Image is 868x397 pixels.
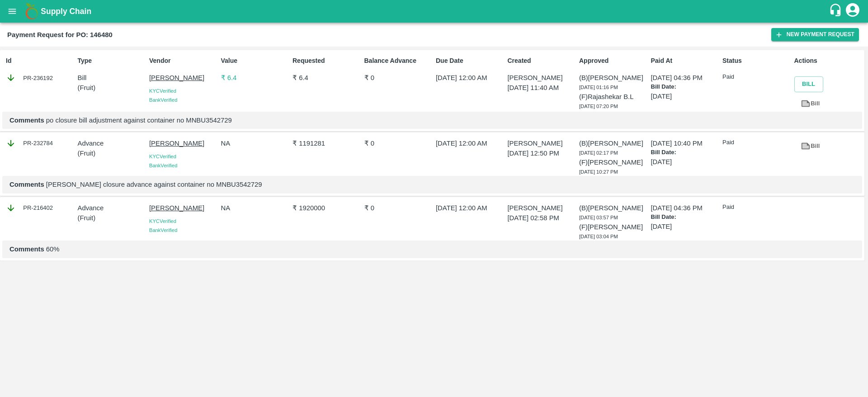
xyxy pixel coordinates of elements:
[221,138,289,148] p: NA
[651,56,719,66] p: Paid At
[651,213,719,222] p: Bill Date:
[579,73,647,83] p: (B) [PERSON_NAME]
[221,73,289,83] p: ₹ 6.4
[579,203,647,213] p: (B) [PERSON_NAME]
[7,31,113,38] b: Payment Request for PO: 146480
[78,138,146,148] p: Advance
[844,2,861,21] div: account of current user
[579,157,647,167] p: (F) [PERSON_NAME]
[2,1,23,22] button: open drawer
[651,157,719,167] p: [DATE]
[436,203,504,213] p: [DATE] 12:00 AM
[579,222,647,232] p: (F) [PERSON_NAME]
[364,73,432,83] p: ₹ 0
[651,83,719,91] p: Bill Date:
[149,154,176,159] span: KYC Verified
[78,213,146,223] p: ( Fruit )
[508,148,576,158] p: [DATE] 12:50 PM
[508,83,576,93] p: [DATE] 11:40 AM
[651,222,719,232] p: [DATE]
[221,56,289,66] p: Value
[829,3,844,19] div: customer-support
[508,203,576,213] p: [PERSON_NAME]
[9,180,855,189] p: [PERSON_NAME] closure advance against container no MNBU3542729
[292,56,360,66] p: Requested
[9,246,44,253] b: Comments
[436,138,504,148] p: [DATE] 12:00 AM
[508,56,576,66] p: Created
[722,73,790,81] p: Paid
[364,138,432,148] p: ₹ 0
[436,56,504,66] p: Due Date
[651,73,719,83] p: [DATE] 04:36 PM
[651,148,719,157] p: Bill Date:
[78,73,146,83] p: Bill
[364,203,432,213] p: ₹ 0
[579,234,618,239] span: [DATE] 03:04 PM
[9,117,44,124] b: Comments
[794,96,826,112] a: Bill
[78,148,146,158] p: ( Fruit )
[651,91,719,101] p: [DATE]
[292,203,360,213] p: ₹ 1920000
[149,73,217,83] p: [PERSON_NAME]
[149,138,217,148] p: [PERSON_NAME]
[579,150,618,156] span: [DATE] 02:17 PM
[149,56,217,66] p: Vendor
[9,244,855,254] p: 60%
[41,5,829,18] a: Supply Chain
[651,138,719,148] p: [DATE] 10:40 PM
[149,218,176,224] span: KYC Verified
[579,92,647,102] p: (F) Rajashekar B.L
[6,73,74,83] div: PR-236192
[364,56,432,66] p: Balance Advance
[78,83,146,93] p: ( Fruit )
[9,115,855,125] p: po closure bill adjustment against container no MNBU3542729
[292,138,360,148] p: ₹ 1191281
[78,203,146,213] p: Advance
[794,138,826,154] a: Bill
[508,213,576,223] p: [DATE] 02:58 PM
[579,56,647,66] p: Approved
[149,97,177,103] span: Bank Verified
[149,163,177,168] span: Bank Verified
[6,203,74,213] div: PR-216402
[579,215,618,220] span: [DATE] 03:57 PM
[722,56,790,66] p: Status
[149,88,176,94] span: KYC Verified
[23,2,41,20] img: logo
[436,73,504,83] p: [DATE] 12:00 AM
[508,138,576,148] p: [PERSON_NAME]
[6,138,74,148] div: PR-232784
[149,227,177,233] span: Bank Verified
[292,73,360,83] p: ₹ 6.4
[722,203,790,212] p: Paid
[579,169,618,175] span: [DATE] 10:27 PM
[771,28,859,41] button: New Payment Request
[579,85,618,90] span: [DATE] 01:16 PM
[794,76,823,92] button: Bill
[221,203,289,213] p: NA
[722,138,790,147] p: Paid
[579,138,647,148] p: (B) [PERSON_NAME]
[6,56,74,66] p: Id
[579,104,618,109] span: [DATE] 07:20 PM
[41,7,91,16] b: Supply Chain
[508,73,576,83] p: [PERSON_NAME]
[9,181,44,188] b: Comments
[149,203,217,213] p: [PERSON_NAME]
[78,56,146,66] p: Type
[651,203,719,213] p: [DATE] 04:36 PM
[794,56,862,66] p: Actions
